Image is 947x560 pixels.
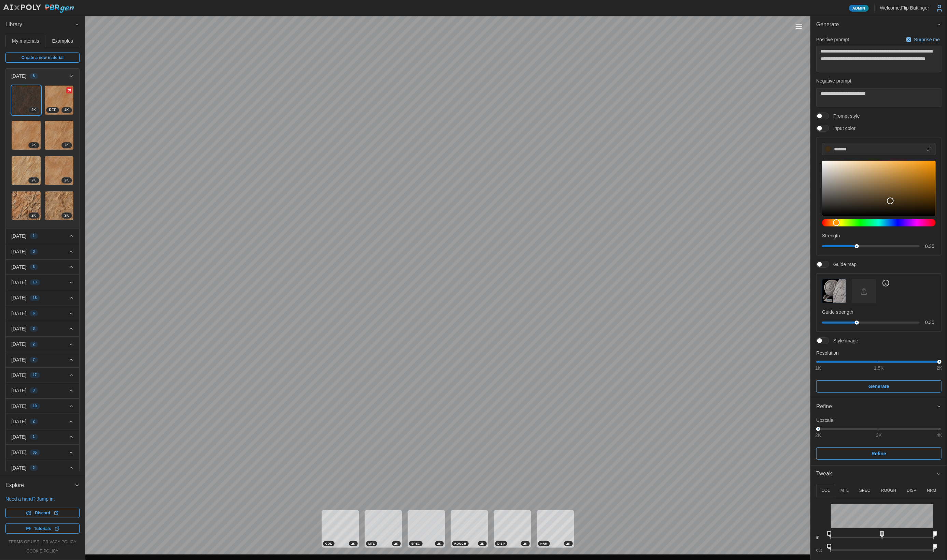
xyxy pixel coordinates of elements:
span: Prompt style [829,113,860,119]
img: 22vPF0DMEAkOHimPVAV1 [12,86,41,115]
button: [DATE]8 [6,69,79,84]
a: cookie policy [26,548,58,554]
a: qzTJeiG3t8Kanzx5XdvY2K [44,120,74,150]
a: AAdgTfRRqviFNv8sQuzs2K [11,156,41,186]
img: KGXtzGwHwYSbda6L3wA2 [12,191,41,220]
img: Guide map [822,279,846,303]
a: Create a new material [5,53,80,63]
p: [DATE] [11,279,26,286]
img: AIxPoly PBRgen [3,4,74,13]
p: [DATE] [11,465,26,471]
button: [DATE]19 [6,399,79,414]
a: privacy policy [43,539,76,545]
div: [DATE]8 [6,84,79,228]
button: Surprise me [904,35,942,44]
span: 2 K [394,541,398,546]
button: [DATE]6 [6,260,79,275]
p: DISP [907,488,916,493]
p: ROUGH [881,488,896,493]
p: [DATE] [11,264,26,270]
span: 2 [33,342,35,347]
span: 2 K [31,213,36,218]
span: 4 K [65,107,69,113]
a: Discord [5,508,80,518]
p: Positive prompt [816,36,849,43]
button: Refine [816,447,942,460]
span: Generate [816,16,936,33]
button: [DATE]1 [6,229,79,244]
span: Refine [872,448,886,459]
span: 1 [33,233,35,239]
span: NRM [540,541,548,546]
p: [DATE] [11,233,26,239]
button: Generate [816,380,942,393]
button: [DATE]17 [6,368,79,383]
button: [DATE]2 [6,337,79,352]
button: [DATE]35 [6,445,79,460]
span: 3 [33,326,35,331]
span: 2 K [31,178,36,183]
img: tglDX7jFi3ysZnCZzbzx [45,191,74,220]
span: Examples [52,39,73,43]
p: [DATE] [11,433,26,440]
button: [DATE]1 [6,429,79,444]
a: tglDX7jFi3ysZnCZzbzx2K [44,191,74,221]
p: Welcome, Flip Buttinger [880,4,929,11]
p: Surprise me [914,36,941,43]
p: out [816,547,825,553]
p: Strength [822,232,936,239]
span: 7 [33,357,35,363]
p: Resolution [816,350,942,356]
a: jq5wyLdBb41zrrpixUO22K [44,156,74,186]
span: 3 [33,249,35,254]
span: REF [49,107,56,113]
button: [DATE]2 [6,414,79,429]
span: COL [325,541,332,546]
a: KGXtzGwHwYSbda6L3wA22K [11,191,41,221]
span: 17 [33,372,37,378]
a: terms of use [9,539,39,545]
button: [DATE]7 [6,352,79,367]
button: Toggle viewport controls [794,21,804,31]
p: COL [821,488,830,493]
p: [DATE] [11,403,26,410]
p: NRM [927,488,936,493]
span: 2 K [480,541,484,546]
span: 2 K [523,541,527,546]
div: Generate [811,33,947,398]
button: Refine [811,398,947,415]
p: [DATE] [11,248,26,255]
button: Generate [811,16,947,33]
p: [DATE] [11,341,26,348]
a: nldFycqjCFJa8J9Pt3JM4KREF [44,85,74,115]
span: ROUGH [454,541,466,546]
span: Create a new material [22,53,63,62]
span: 35 [33,450,37,455]
img: qzTJeiG3t8Kanzx5XdvY [45,121,74,150]
span: Generate [868,381,889,392]
span: DISP [497,541,505,546]
button: [DATE]18 [6,290,79,305]
button: [DATE]3 [6,321,79,336]
p: [DATE] [11,418,26,425]
img: 9eLGPsY2ls1v2fkUn9kk [12,121,41,150]
p: [DATE] [11,73,26,79]
p: in [816,535,825,541]
p: Upscale [816,417,942,424]
span: My materials [12,39,39,43]
span: 2 K [31,143,36,148]
img: jq5wyLdBb41zrrpixUO2 [45,156,74,185]
span: 6 [33,311,35,316]
p: 0.35 [925,243,936,250]
span: 2 K [437,541,441,546]
p: [DATE] [11,387,26,394]
a: Tutorials [5,524,80,534]
p: [DATE] [11,372,26,379]
span: 2 [33,419,35,424]
span: 6 [33,264,35,270]
img: AAdgTfRRqviFNv8sQuzs [12,156,41,185]
div: Refine [811,415,947,465]
span: Discord [35,508,50,518]
span: Style image [829,337,858,344]
span: 1 [33,434,35,440]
